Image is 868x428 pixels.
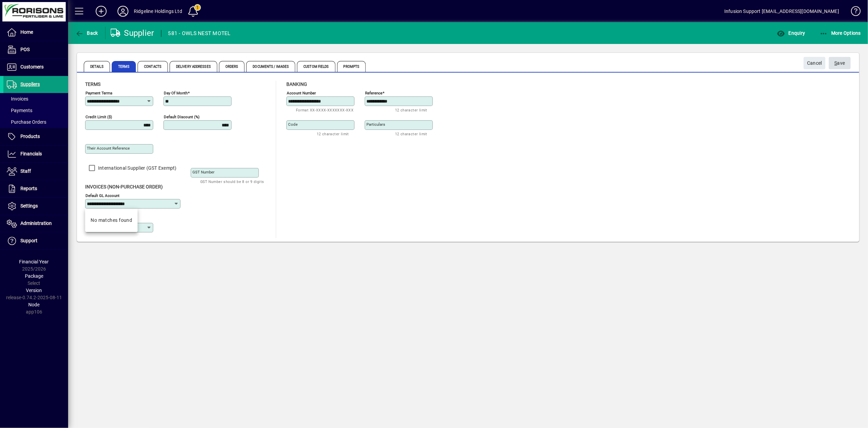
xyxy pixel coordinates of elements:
[395,106,427,114] mat-hint: 12 character limit
[85,81,100,87] span: Terms
[807,58,822,69] span: Cancel
[164,114,200,119] mat-label: Default Discount (%)
[3,128,68,145] a: Products
[91,217,132,224] div: No matches found
[829,57,851,69] button: Save
[20,238,37,243] span: Support
[19,259,49,264] span: Financial Year
[3,24,68,41] a: Home
[3,215,68,232] a: Administration
[317,130,349,138] mat-hint: 12 character limit
[74,27,100,39] button: Back
[168,28,231,39] div: 581 - OWLS NEST MOTEL
[200,178,264,185] mat-hint: GST Number should be 8 or 9 digits
[3,41,68,58] a: POS
[365,91,382,95] mat-label: Reference
[835,60,837,66] span: S
[87,146,130,151] mat-label: Their Account Reference
[97,165,177,171] label: International Supplier (GST Exempt)
[3,198,68,215] a: Settings
[85,193,120,198] mat-label: Default GL Account
[85,211,138,229] mat-option: No matches found
[20,220,52,226] span: Administration
[134,6,182,17] div: Ridgeline Holdings Ltd
[20,203,38,209] span: Settings
[164,91,188,95] mat-label: Day of month
[111,28,154,39] div: Supplier
[138,61,168,72] span: Contacts
[7,119,46,125] span: Purchase Orders
[219,61,245,72] span: Orders
[366,122,385,127] mat-label: Particulars
[777,30,805,36] span: Enquiry
[20,186,37,191] span: Reports
[288,122,298,127] mat-label: Code
[286,81,307,87] span: Banking
[25,273,43,279] span: Package
[170,61,217,72] span: Delivery Addresses
[26,288,42,293] span: Version
[3,116,68,128] a: Purchase Orders
[297,61,335,72] span: Custom Fields
[7,96,28,102] span: Invoices
[112,5,134,17] button: Profile
[775,27,807,39] button: Enquiry
[7,108,32,113] span: Payments
[337,61,366,72] span: Prompts
[20,64,44,70] span: Customers
[724,6,839,17] div: Infusion Support [EMAIL_ADDRESS][DOMAIN_NAME]
[3,105,68,116] a: Payments
[804,57,825,69] button: Cancel
[20,134,40,139] span: Products
[75,30,98,36] span: Back
[84,61,110,72] span: Details
[3,146,68,163] a: Financials
[20,81,40,87] span: Suppliers
[3,93,68,105] a: Invoices
[3,163,68,180] a: Staff
[85,184,163,189] span: Invoices (non-purchase order)
[90,5,112,17] button: Add
[296,106,353,114] mat-hint: Format XX-XXXX-XXXXXXX-XXX
[68,27,106,39] app-page-header-button: Back
[818,27,863,39] button: More Options
[20,29,33,35] span: Home
[29,302,40,307] span: Node
[20,168,31,174] span: Staff
[287,91,316,95] mat-label: Account number
[20,47,30,52] span: POS
[846,1,859,24] a: Knowledge Base
[3,180,68,197] a: Reports
[112,61,136,72] span: Terms
[395,130,427,138] mat-hint: 12 character limit
[835,58,845,69] span: ave
[85,91,112,95] mat-label: Payment Terms
[192,170,215,174] mat-label: GST Number
[246,61,295,72] span: Documents / Images
[820,30,861,36] span: More Options
[20,151,42,156] span: Financials
[85,114,112,119] mat-label: Credit Limit ($)
[3,59,68,76] a: Customers
[3,232,68,249] a: Support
